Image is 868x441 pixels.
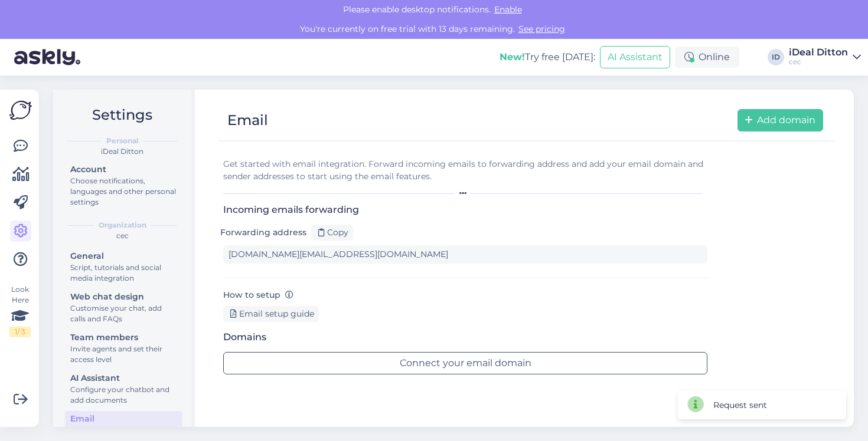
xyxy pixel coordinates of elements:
[70,163,177,176] div: Account
[9,284,31,337] div: Look Here
[9,99,32,121] img: Askly Logo
[223,245,707,264] input: 123-support-example@customer-support.askly.me
[63,146,182,157] div: iDeal Ditton
[789,57,848,67] div: cec
[70,262,177,284] div: Script, tutorials and social media integration
[70,176,177,208] div: Choose notifications, languages and other personal settings
[65,370,182,407] a: AI AssistantConfigure your chatbot and add documents
[220,226,306,239] label: Forwarding address
[9,327,31,337] div: 1 / 3
[70,331,177,344] div: Team members
[227,109,268,131] div: Email
[789,48,861,67] a: iDeal Dittoncec
[223,306,319,322] div: Email setup guide
[65,330,182,367] a: Team membersInvite agents and set their access level
[600,46,670,68] button: AI Assistant
[65,289,182,326] a: Web chat designCustomise your chat, add calls and FAQs
[738,109,823,131] button: Add domain
[311,225,353,241] div: Copy
[223,352,707,374] button: Connect your email domain
[491,4,526,15] span: Enable
[500,51,525,62] b: New!
[223,331,707,343] h3: Domains
[70,344,177,365] div: Invite agents and set their access level
[106,136,139,146] b: Personal
[768,49,784,65] div: ID
[63,231,182,241] div: cec
[70,413,177,425] div: Email
[70,372,177,384] div: AI Assistant
[70,303,177,324] div: Customise your chat, add calls and FAQs
[223,158,707,183] div: Get started with email integration. Forward incoming emails to forwarding address and add your em...
[63,104,182,126] h2: Settings
[223,204,707,215] h3: Incoming emails forwarding
[515,24,569,34] a: See pricing
[500,50,595,64] div: Try free [DATE]:
[713,399,767,412] div: Request sent
[70,291,177,303] div: Web chat design
[70,250,177,262] div: General
[65,248,182,285] a: GeneralScript, tutorials and social media integration
[675,47,739,68] div: Online
[223,289,293,301] label: How to setup
[99,220,146,231] b: Organization
[65,162,182,209] a: AccountChoose notifications, languages and other personal settings
[789,48,848,57] div: iDeal Ditton
[70,384,177,406] div: Configure your chatbot and add documents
